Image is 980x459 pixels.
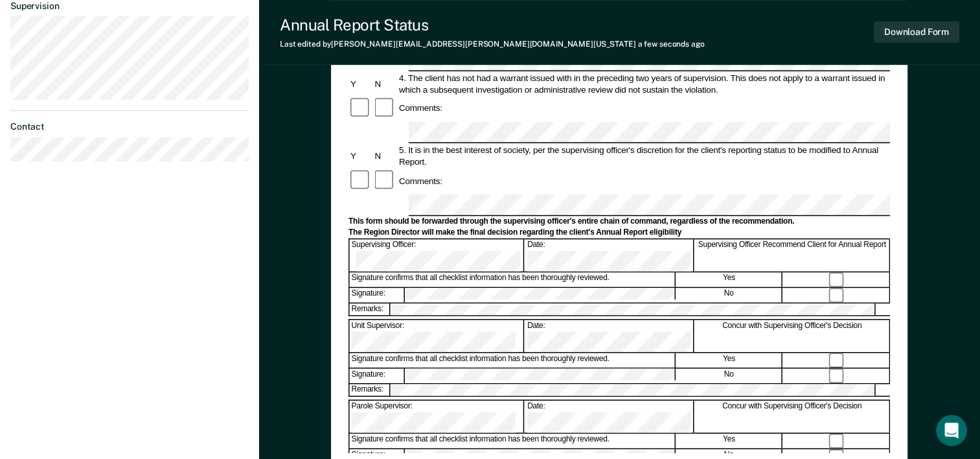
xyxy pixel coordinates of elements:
[350,384,391,396] div: Remarks:
[350,401,525,432] div: Parole Supervisor:
[695,240,890,272] div: Supervising Officer Recommend Client for Annual Report
[676,369,782,383] div: No
[874,21,959,43] button: Download Form
[936,415,967,446] div: Open Intercom Messenger
[350,303,391,315] div: Remarks:
[397,72,890,95] div: 4. The client has not had a warrant issued with in the preceding two years of supervision. This d...
[397,102,444,114] div: Comments:
[397,145,890,168] div: 5. It is in the best interest of society, per the supervising officer's discretion for the client...
[525,401,694,432] div: Date:
[348,228,890,238] div: The Region Director will make the final decision regarding the client's Annual Report eligibility
[373,78,397,89] div: N
[695,320,890,352] div: Concur with Supervising Officer's Decision
[348,150,372,162] div: Y
[10,1,249,12] dt: Supervision
[350,353,676,368] div: Signature confirms that all checklist information has been thoroughly reviewed.
[638,40,705,49] span: a few seconds ago
[350,288,405,302] div: Signature:
[525,240,694,272] div: Date:
[525,320,694,352] div: Date:
[397,175,444,187] div: Comments:
[373,150,397,162] div: N
[350,320,525,352] div: Unit Supervisor:
[350,369,405,383] div: Signature:
[350,434,676,448] div: Signature confirms that all checklist information has been thoroughly reviewed.
[280,16,705,34] div: Annual Report Status
[348,217,890,227] div: This form should be forwarded through the supervising officer's entire chain of command, regardle...
[676,434,782,448] div: Yes
[348,78,372,89] div: Y
[280,40,705,49] div: Last edited by [PERSON_NAME][EMAIL_ADDRESS][PERSON_NAME][DOMAIN_NAME][US_STATE]
[350,273,676,287] div: Signature confirms that all checklist information has been thoroughly reviewed.
[676,353,782,368] div: Yes
[676,273,782,287] div: Yes
[695,401,890,432] div: Concur with Supervising Officer's Decision
[10,121,249,132] dt: Contact
[350,240,525,272] div: Supervising Officer:
[676,288,782,302] div: No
